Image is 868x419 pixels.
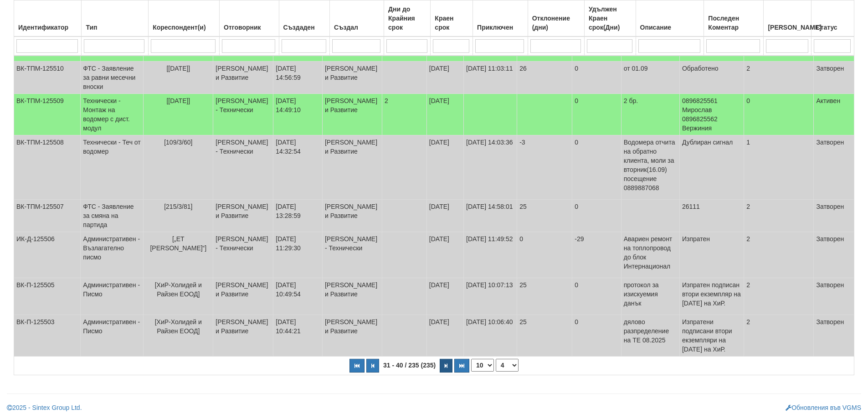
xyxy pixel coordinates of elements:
[517,62,572,94] td: 26
[624,317,677,345] p: дялово разпределение на ТЕ 08.2025
[638,21,702,34] div: Описание
[464,278,517,315] td: [DATE] 10:07:13
[454,359,469,372] button: Последна страница
[475,21,525,34] div: Приключен
[381,362,438,369] span: 31 - 40 / 235 (235)
[744,315,814,357] td: 2
[14,232,81,278] td: ИК-Д-125506
[213,135,273,200] td: [PERSON_NAME] - Технически
[213,94,273,135] td: [PERSON_NAME] - Технически
[384,0,431,37] th: Дни до Крайния срок: No sort applied, activate to apply an ascending sort
[14,278,81,315] td: ВК-П-125505
[322,62,382,94] td: [PERSON_NAME] и Развитие
[682,281,741,307] span: Изпратен подписан втори екземпляр на [DATE] на ХиР.
[585,0,636,37] th: Удължен Краен срок(Дни): No sort applied, activate to apply an ascending sort
[426,135,463,200] td: [DATE]
[814,135,854,200] td: Затворен
[273,62,323,94] td: [DATE] 14:56:59
[572,135,621,200] td: 0
[764,0,812,37] th: Брой Файлове: No sort applied, activate to apply an ascending sort
[282,21,328,34] div: Създаден
[812,0,854,37] th: Статус: No sort applied, activate to apply an ascending sort
[14,200,81,232] td: ВК-ТПМ-125507
[164,139,192,146] span: [109/3/60]
[744,94,814,135] td: 0
[164,203,192,210] span: [215/3/81]
[273,135,323,200] td: [DATE] 14:32:54
[464,315,517,357] td: [DATE] 10:06:40
[572,315,621,357] td: 0
[572,62,621,94] td: 0
[166,97,190,104] span: [[DATE]]
[14,135,81,200] td: ВК-ТПМ-125508
[213,62,273,94] td: [PERSON_NAME] и Развитие
[322,135,382,200] td: [PERSON_NAME] и Развитие
[682,65,719,72] span: Обработено
[81,278,144,315] td: Административен - Писмо
[496,359,519,372] select: Страница номер
[572,94,621,135] td: 0
[517,232,572,278] td: 0
[814,315,854,357] td: Затворен
[81,232,144,278] td: Административен - Възлагателно писмо
[426,232,463,278] td: [DATE]
[473,0,528,37] th: Приключен: No sort applied, activate to apply an ascending sort
[766,21,809,34] div: [PERSON_NAME]
[431,0,473,37] th: Краен срок: No sort applied, activate to apply an ascending sort
[7,404,82,411] a: 2025 - Sintex Group Ltd.
[16,21,79,34] div: Идентификатор
[624,96,677,105] p: 2 бр.
[366,359,379,372] button: Предишна страница
[814,232,854,278] td: Затворен
[14,0,82,37] th: Идентификатор: No sort applied, activate to apply an ascending sort
[322,94,382,135] td: [PERSON_NAME] и Развитие
[464,200,517,232] td: [DATE] 14:58:01
[426,278,463,315] td: [DATE]
[273,200,323,232] td: [DATE] 13:28:59
[220,0,279,37] th: Отговорник: No sort applied, activate to apply an ascending sort
[426,94,463,135] td: [DATE]
[744,278,814,315] td: 2
[273,315,323,357] td: [DATE] 10:44:21
[426,315,463,357] td: [DATE]
[517,278,572,315] td: 25
[682,97,718,132] span: 0896825561 Мирослав 0896825562 Вержиния
[273,278,323,315] td: [DATE] 10:49:54
[572,200,621,232] td: 0
[14,315,81,357] td: ВК-П-125503
[572,278,621,315] td: 0
[704,0,764,37] th: Последен Коментар: No sort applied, activate to apply an ascending sort
[81,200,144,232] td: ФТС - Заявление за смяна на партида
[572,232,621,278] td: -29
[624,64,677,73] p: от 01.09
[213,315,273,357] td: [PERSON_NAME] и Развитие
[150,235,206,252] span: [„ЕТ [PERSON_NAME]“]
[84,21,146,34] div: Тип
[624,138,677,192] p: Водомера отчита на обратно клиента, моли за вторник(16.09) посещение 0889887068
[155,318,202,335] span: [ХиР-Холидей и Райзен ЕООД]
[151,21,217,34] div: Кореспондент(и)
[81,62,144,94] td: ФТС - Заявление за равни месечни вноски
[322,278,382,315] td: [PERSON_NAME] и Развитие
[517,135,572,200] td: -3
[517,200,572,232] td: 25
[624,234,677,271] p: Авариен ремонт на топлопровод до блок Интернационал
[14,62,81,94] td: ВК-ТПМ-125510
[744,62,814,94] td: 2
[279,0,330,37] th: Създаден: No sort applied, activate to apply an ascending sort
[814,62,854,94] td: Затворен
[155,281,202,298] span: [ХиР-Холидей и Райзен ЕООД]
[464,62,517,94] td: [DATE] 11:03:11
[386,3,428,34] div: Дни до Крайния срок
[81,135,144,200] td: Технически - Теч от водомер
[426,200,463,232] td: [DATE]
[222,21,277,34] div: Отговорник
[530,12,582,34] div: Отклонение (дни)
[322,232,382,278] td: [PERSON_NAME] - Технически
[385,97,388,104] span: 2
[814,200,854,232] td: Затворен
[440,359,452,372] button: Следваща страница
[471,359,494,372] select: Брой редове на страница
[81,315,144,357] td: Административен - Писмо
[464,232,517,278] td: [DATE] 11:49:52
